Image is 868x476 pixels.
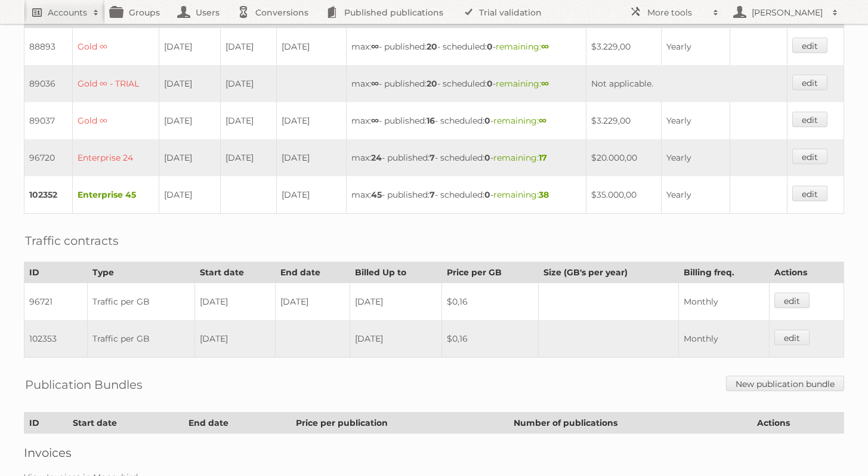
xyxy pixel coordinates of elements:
th: ID [24,413,68,434]
th: End date [184,413,291,434]
td: [DATE] [220,139,277,176]
td: Yearly [661,102,730,139]
td: $0,16 [441,283,538,321]
strong: ∞ [539,115,546,126]
td: $0,16 [441,320,538,358]
a: edit [792,38,827,53]
strong: 0 [484,152,490,163]
td: [DATE] [194,283,275,321]
th: Actions [752,413,844,434]
strong: 24 [371,152,382,163]
td: Monthly [679,283,770,321]
td: Enterprise 45 [73,176,159,214]
td: [DATE] [159,176,220,214]
strong: 20 [427,78,437,89]
td: $35.000,00 [586,176,661,214]
span: remaining: [493,152,547,163]
th: Type [87,262,194,283]
span: remaining: [496,41,549,52]
strong: 17 [539,152,547,163]
th: Number of publications [508,413,752,434]
td: [DATE] [350,320,441,358]
th: Billing freq. [679,262,770,283]
strong: ∞ [371,78,379,89]
td: 88893 [24,28,73,66]
strong: 45 [371,189,382,200]
td: [DATE] [350,283,441,321]
td: Traffic per GB [87,283,194,321]
th: Size (GB's per year) [538,262,678,283]
td: Enterprise 24 [73,139,159,176]
h2: Invoices [24,446,844,460]
td: Gold ∞ [73,28,159,66]
h2: Accounts [48,7,87,19]
th: Billed Up to [350,262,441,283]
strong: 16 [427,115,435,126]
strong: 0 [484,189,490,200]
td: max: - published: - scheduled: - [346,102,586,139]
td: $3.229,00 [586,28,661,66]
td: Yearly [661,176,730,214]
a: New publication bundle [726,376,844,391]
strong: 7 [430,152,435,163]
th: Start date [194,262,275,283]
td: 89036 [24,65,73,102]
td: Gold ∞ [73,102,159,139]
td: 89037 [24,102,73,139]
span: remaining: [496,78,549,89]
th: Price per GB [441,262,538,283]
a: edit [792,149,827,164]
td: Yearly [661,139,730,176]
td: 102353 [24,320,88,358]
th: Price per publication [291,413,508,434]
h2: More tools [647,7,707,19]
th: ID [24,262,88,283]
strong: 0 [487,41,493,52]
td: 96721 [24,283,88,321]
strong: 0 [487,78,493,89]
td: max: - published: - scheduled: - [346,176,586,214]
strong: ∞ [371,115,379,126]
td: [DATE] [159,28,220,66]
a: edit [774,330,810,345]
th: End date [276,262,350,283]
strong: 38 [539,189,549,200]
strong: 0 [484,115,490,126]
strong: ∞ [541,41,549,52]
strong: ∞ [541,78,549,89]
a: edit [792,75,827,90]
td: [DATE] [277,176,346,214]
td: Gold ∞ - TRIAL [73,65,159,102]
td: [DATE] [159,102,220,139]
td: [DATE] [277,28,346,66]
a: edit [774,293,810,308]
td: 96720 [24,139,73,176]
th: Start date [67,413,183,434]
strong: 20 [427,41,437,52]
td: [DATE] [276,283,350,321]
td: 102352 [24,176,73,214]
span: remaining: [493,189,549,200]
td: Yearly [661,28,730,66]
td: [DATE] [220,28,277,66]
a: edit [792,186,827,201]
td: $3.229,00 [586,102,661,139]
td: max: - published: - scheduled: - [346,28,586,66]
td: [DATE] [277,102,346,139]
strong: ∞ [371,41,379,52]
td: [DATE] [194,320,275,358]
td: Not applicable. [586,65,787,102]
td: [DATE] [220,102,277,139]
h2: Traffic contracts [25,232,119,250]
td: $20.000,00 [586,139,661,176]
a: edit [792,112,827,127]
td: [DATE] [159,139,220,176]
td: max: - published: - scheduled: - [346,65,586,102]
th: Actions [769,262,844,283]
td: max: - published: - scheduled: - [346,139,586,176]
td: [DATE] [220,65,277,102]
td: Traffic per GB [87,320,194,358]
h2: [PERSON_NAME] [749,7,826,19]
td: Monthly [679,320,770,358]
span: remaining: [493,115,546,126]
